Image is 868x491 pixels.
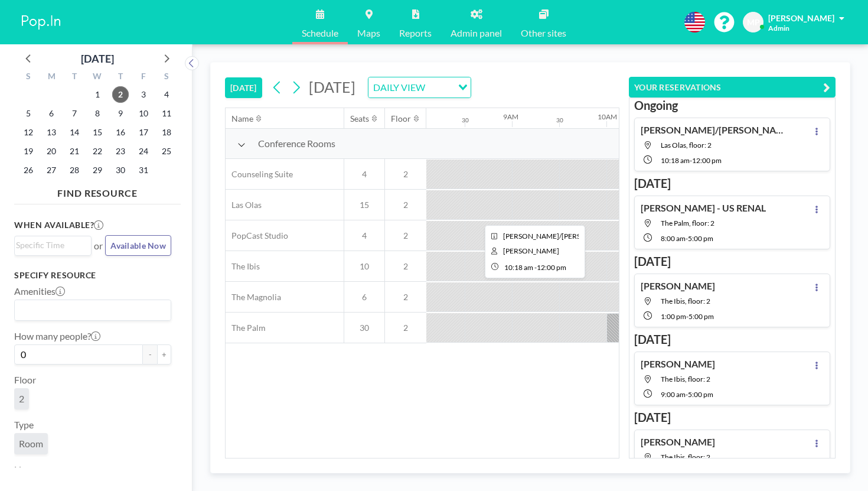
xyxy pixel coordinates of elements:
[692,156,722,165] span: 12:00 PM
[344,230,384,241] span: 4
[661,312,686,321] span: 1:00 PM
[258,138,335,149] span: Conference Rooms
[43,105,60,122] span: Monday, October 6, 2025
[690,156,692,165] span: -
[63,70,86,85] div: T
[16,303,164,318] input: Search for option
[598,112,617,121] div: 10AM
[357,28,380,38] span: Maps
[112,162,129,178] span: Thursday, October 30, 2025
[629,77,836,97] button: YOUR RESERVATIONS
[43,124,60,141] span: Monday, October 13, 2025
[19,438,43,449] span: Room
[661,453,710,461] span: The Ibis, floor: 2
[641,202,766,214] h4: [PERSON_NAME] - US RENAL
[158,86,175,103] span: Saturday, October 4, 2025
[350,113,369,124] div: Seats
[112,124,129,141] span: Thursday, October 16, 2025
[385,230,426,241] span: 2
[634,410,830,425] h3: [DATE]
[225,77,262,98] button: [DATE]
[135,162,152,178] span: Friday, October 31, 2025
[634,176,830,191] h3: [DATE]
[634,332,830,347] h3: [DATE]
[768,13,834,23] span: [PERSON_NAME]
[110,240,166,251] span: Available Now
[226,169,293,180] span: Counseling Suite
[344,323,384,333] span: 30
[391,113,411,124] div: Floor
[451,28,502,38] span: Admin panel
[66,105,83,122] span: Tuesday, October 7, 2025
[641,358,715,370] h4: [PERSON_NAME]
[634,98,830,113] h3: Ongoing
[661,219,714,227] span: The Palm, floor: 2
[661,375,710,383] span: The Ibis, floor: 2
[688,390,713,399] span: 5:00 PM
[344,200,384,210] span: 15
[226,230,288,241] span: PopCast Studio
[747,17,760,28] span: MP
[556,116,563,124] div: 30
[661,390,686,399] span: 9:00 AM
[158,124,175,141] span: Saturday, October 18, 2025
[14,183,181,199] h4: FIND RESOURCE
[503,246,559,255] span: Morgan Pelphrey
[105,235,171,256] button: Available Now
[686,390,688,399] span: -
[158,143,175,160] span: Saturday, October 25, 2025
[89,124,106,141] span: Wednesday, October 15, 2025
[89,143,106,160] span: Wednesday, October 22, 2025
[226,200,262,210] span: Las Olas
[157,344,171,365] button: +
[537,263,566,272] span: 12:00 PM
[14,419,34,431] label: Type
[112,143,129,160] span: Thursday, October 23, 2025
[462,116,469,124] div: 30
[66,124,83,141] span: Tuesday, October 14, 2025
[20,124,37,141] span: Sunday, October 12, 2025
[641,280,715,292] h4: [PERSON_NAME]
[135,143,152,160] span: Friday, October 24, 2025
[661,297,710,305] span: The Ibis, floor: 2
[143,344,157,365] button: -
[89,105,106,122] span: Wednesday, October 8, 2025
[504,263,533,272] span: 10:18 AM
[344,261,384,272] span: 10
[81,50,114,67] div: [DATE]
[661,141,712,149] span: Las Olas, floor: 2
[385,169,426,180] span: 2
[14,330,100,342] label: How many people?
[14,285,65,297] label: Amenities
[43,143,60,160] span: Monday, October 20, 2025
[534,263,537,272] span: -
[641,436,715,448] h4: [PERSON_NAME]
[89,162,106,178] span: Wednesday, October 29, 2025
[686,312,688,321] span: -
[385,292,426,303] span: 2
[344,292,384,303] span: 6
[112,86,129,103] span: Thursday, October 2, 2025
[503,112,518,121] div: 9AM
[385,200,426,210] span: 2
[309,78,355,96] span: [DATE]
[344,169,384,180] span: 4
[226,292,281,303] span: The Magnolia
[16,239,84,252] input: Search for option
[429,80,451,95] input: Search for option
[112,105,129,122] span: Thursday, October 9, 2025
[14,464,38,476] label: Name
[43,162,60,178] span: Monday, October 27, 2025
[19,11,64,34] img: organization-logo
[109,70,132,85] div: T
[135,105,152,122] span: Friday, October 10, 2025
[86,70,109,85] div: W
[132,70,155,85] div: F
[634,254,830,269] h3: [DATE]
[66,143,83,160] span: Tuesday, October 21, 2025
[15,300,171,320] div: Search for option
[15,236,91,254] div: Search for option
[368,77,471,97] div: Search for option
[226,323,266,333] span: The Palm
[66,162,83,178] span: Tuesday, October 28, 2025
